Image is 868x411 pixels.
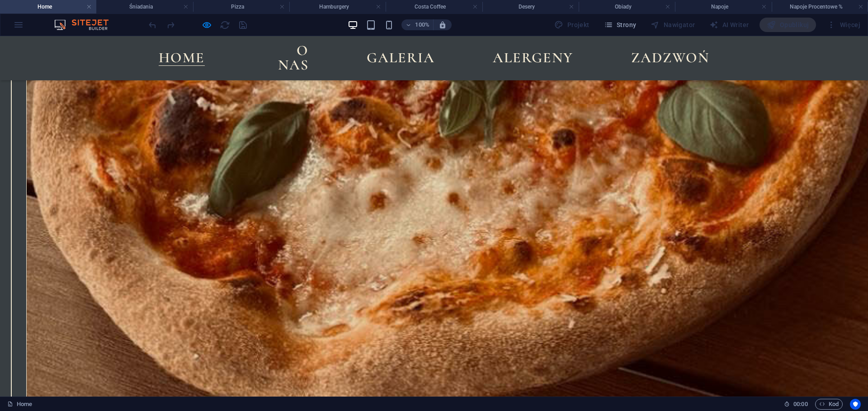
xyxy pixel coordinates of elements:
[600,18,640,32] button: Strony
[96,2,193,12] h4: Śniadania
[289,2,386,12] h4: Hamburgery
[159,14,205,30] a: Home
[819,399,839,410] span: Kod
[772,2,868,12] h4: Napoje Procentowe %
[52,19,120,30] img: Editor Logo
[784,399,808,410] h6: Czas sesji
[439,21,447,29] i: Po zmianie rozmiaru automatycznie dostosowuje poziom powiększenia do wybranego urządzenia.
[850,399,861,410] button: Usercentrics
[675,2,771,12] h4: Napoje
[579,2,675,12] h4: Obiady
[367,14,435,30] a: Galeria
[815,399,843,410] button: Kod
[7,399,32,410] a: Kliknij, aby anulować zaznaczenie. Kliknij dwukrotnie, aby otworzyć Strony
[415,19,429,30] h6: 100%
[493,14,573,30] a: alergeny
[386,2,482,12] h4: Costa Coffee
[263,7,309,37] a: O nas
[604,20,637,29] span: Strony
[482,2,579,12] h4: Desery
[631,14,709,30] a: Zadzwoń
[551,18,593,32] div: Projekt (Ctrl+Alt+Y)
[800,401,801,407] span: :
[793,399,807,410] span: 00 00
[401,19,434,30] button: 100%
[193,2,289,12] h4: Pizza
